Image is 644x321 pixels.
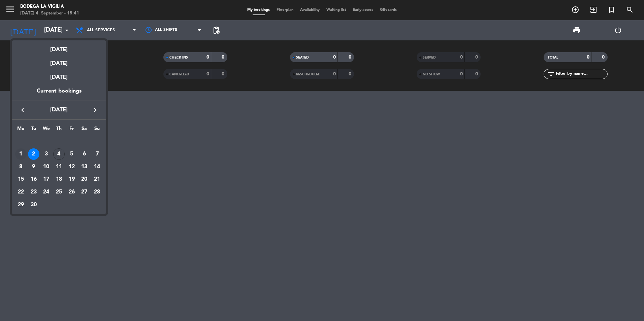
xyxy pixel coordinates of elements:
[28,161,39,173] div: 9
[91,186,103,199] td: September 28, 2025
[91,106,99,114] i: keyboard_arrow_right
[14,186,27,199] td: September 22, 2025
[66,174,77,185] div: 19
[15,161,27,173] div: 8
[28,199,39,211] div: 30
[66,148,77,160] div: 5
[53,186,65,199] td: September 25, 2025
[91,148,103,160] div: 7
[12,54,106,68] div: [DATE]
[40,125,53,135] th: Wednesday
[14,199,27,211] td: September 29, 2025
[14,135,103,148] td: SEP
[14,148,27,160] td: September 1, 2025
[40,174,52,185] div: 17
[91,160,103,173] td: September 14, 2025
[28,174,39,185] div: 16
[29,106,89,114] span: [DATE]
[65,125,78,135] th: Friday
[14,160,27,173] td: September 8, 2025
[91,161,103,173] div: 14
[27,173,40,186] td: September 16, 2025
[78,125,91,135] th: Saturday
[65,160,78,173] td: September 12, 2025
[15,199,27,211] div: 29
[40,148,52,160] div: 3
[53,161,65,173] div: 11
[78,173,91,186] td: September 20, 2025
[40,186,53,199] td: September 24, 2025
[91,173,103,186] td: September 21, 2025
[19,106,27,114] i: keyboard_arrow_left
[78,174,90,185] div: 20
[89,106,101,114] button: keyboard_arrow_right
[12,87,106,101] div: Current bookings
[12,40,106,54] div: [DATE]
[15,148,27,160] div: 1
[27,199,40,211] td: September 30, 2025
[65,173,78,186] td: September 19, 2025
[14,173,27,186] td: September 15, 2025
[15,186,27,198] div: 22
[78,160,91,173] td: September 13, 2025
[28,148,39,160] div: 2
[15,174,27,185] div: 15
[40,160,53,173] td: September 10, 2025
[91,148,103,160] td: September 7, 2025
[40,173,53,186] td: September 17, 2025
[65,148,78,160] td: September 5, 2025
[53,148,65,160] td: September 4, 2025
[40,148,53,160] td: September 3, 2025
[66,161,77,173] div: 12
[14,125,27,135] th: Monday
[53,148,65,160] div: 4
[28,186,39,198] div: 23
[78,161,90,173] div: 13
[91,186,103,198] div: 28
[40,186,52,198] div: 24
[91,125,103,135] th: Sunday
[27,186,40,199] td: September 23, 2025
[40,161,52,173] div: 10
[78,148,90,160] div: 6
[27,148,40,160] td: September 2, 2025
[53,125,65,135] th: Thursday
[53,186,65,198] div: 25
[78,148,91,160] td: September 6, 2025
[91,174,103,185] div: 21
[65,186,78,199] td: September 26, 2025
[27,160,40,173] td: September 9, 2025
[66,186,77,198] div: 26
[12,68,106,87] div: [DATE]
[53,174,65,185] div: 18
[27,125,40,135] th: Tuesday
[17,106,29,114] button: keyboard_arrow_left
[53,173,65,186] td: September 18, 2025
[78,186,91,199] td: September 27, 2025
[78,186,90,198] div: 27
[53,160,65,173] td: September 11, 2025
